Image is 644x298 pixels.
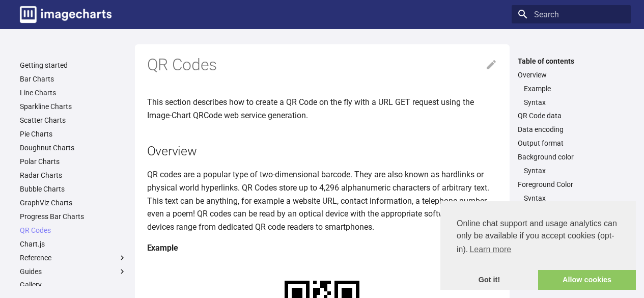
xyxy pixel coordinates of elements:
[147,55,497,76] h1: QR Codes
[20,143,127,152] a: Doughnut Charts
[524,194,625,203] a: Syntax
[147,96,497,122] p: This section describes how to create a QR Code on the fly with a URL GET request using the Image-...
[524,84,625,93] a: Example
[518,70,625,79] a: Overview
[20,267,127,276] label: Guides
[20,198,127,207] a: GraphViz Charts
[20,116,127,125] a: Scatter Charts
[147,142,497,160] h2: Overview
[512,5,631,23] input: Search
[20,88,127,97] a: Line Charts
[20,74,127,84] a: Bar Charts
[20,226,127,235] a: QR Codes
[20,171,127,180] a: Radar Charts
[440,270,538,290] a: dismiss cookie message
[518,152,625,161] a: Background color
[518,139,625,148] a: Output format
[440,201,636,290] div: cookieconsent
[20,157,127,166] a: Polar Charts
[20,253,127,262] label: Reference
[16,2,116,27] a: Image-Charts documentation
[20,102,127,111] a: Sparkline Charts
[20,212,127,221] a: Progress Bar Charts
[20,184,127,194] a: Bubble Charts
[512,57,631,217] nav: Table of contents
[524,98,625,107] a: Syntax
[538,270,636,290] a: allow cookies
[147,168,497,233] p: QR codes are a popular type of two-dimensional barcode. They are also known as hardlinks or physi...
[147,241,497,255] h4: Example
[20,6,111,23] img: logo
[518,194,625,203] nav: Foreground Color
[518,180,625,189] a: Foreground Color
[468,242,513,257] a: learn more about cookies
[518,111,625,120] a: QR Code data
[20,280,127,289] a: Gallery
[518,125,625,134] a: Data encoding
[20,239,127,249] a: Chart.js
[518,84,625,107] nav: Overview
[518,166,625,175] nav: Background color
[457,218,620,257] span: Online chat support and usage analytics can only be available if you accept cookies (opt-in).
[524,166,625,175] a: Syntax
[20,129,127,139] a: Pie Charts
[20,61,127,70] a: Getting started
[512,57,631,66] label: Table of contents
